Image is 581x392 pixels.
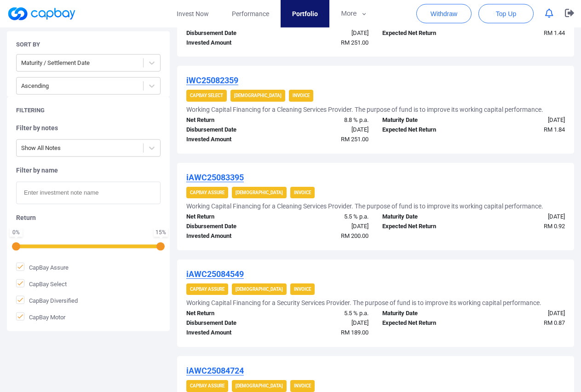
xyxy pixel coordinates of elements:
h5: Working Capital Financing for a Security Services Provider. The purpose of fund is to improve its... [186,299,541,307]
div: [DATE] [474,212,572,222]
strong: Invoice [294,383,311,388]
span: RM 189.00 [341,329,368,336]
div: Invested Amount [179,135,277,144]
strong: CapBay Select [190,93,223,98]
div: Invested Amount [179,38,277,48]
strong: Invoice [294,190,311,195]
div: Expected Net Return [375,125,473,135]
span: CapBay Diversified [16,296,78,305]
div: Net Return [179,115,277,125]
div: Maturity Date [375,212,473,222]
strong: [DEMOGRAPHIC_DATA] [236,287,283,292]
button: Withdraw [416,4,472,23]
strong: [DEMOGRAPHIC_DATA] [236,190,283,195]
button: Top Up [478,4,534,23]
div: Disbursement Date [179,222,277,231]
strong: CapBay Assure [190,383,224,388]
input: Enter investment note name [16,182,161,204]
h5: Working Capital Financing for a Cleaning Services Provider. The purpose of fund is to improve its... [186,202,543,210]
span: RM 1.44 [544,29,565,36]
div: Net Return [179,212,277,222]
div: 15 % [155,230,166,235]
h5: Working Capital Financing for a Cleaning Services Provider. The purpose of fund is to improve its... [186,105,543,114]
strong: Invoice [293,93,310,98]
div: Maturity Date [375,115,473,125]
span: CapBay Select [16,279,67,288]
div: 0 % [12,230,21,235]
div: 5.5 % p.a. [277,309,375,318]
div: Invested Amount [179,231,277,241]
div: [DATE] [474,115,572,125]
h5: Return [16,213,161,222]
span: CapBay Assure [16,263,69,272]
span: RM 0.92 [544,223,565,230]
u: iWC25082359 [186,75,238,85]
div: Disbursement Date [179,125,277,135]
div: Disbursement Date [179,29,277,38]
span: RM 0.87 [544,319,565,326]
span: Portfolio [292,9,318,19]
span: RM 1.84 [544,126,565,133]
span: RM 200.00 [341,232,368,239]
span: RM 251.00 [341,136,368,143]
u: iAWC25084549 [186,269,244,279]
span: Performance [232,9,269,19]
h5: Filter by notes [16,124,161,132]
div: Net Return [179,309,277,318]
div: Expected Net Return [375,222,473,231]
div: Invested Amount [179,328,277,338]
div: Disbursement Date [179,318,277,328]
strong: Invoice [294,287,311,292]
u: iAWC25084724 [186,366,244,375]
div: Maturity Date [375,309,473,318]
div: Expected Net Return [375,318,473,328]
span: RM 251.00 [341,39,368,46]
div: [DATE] [277,29,375,38]
div: 8.8 % p.a. [277,115,375,125]
div: [DATE] [277,318,375,328]
h5: Sort By [16,40,40,49]
u: iAWC25083395 [186,173,244,182]
span: Top Up [496,9,516,18]
strong: CapBay Assure [190,287,224,292]
h5: Filtering [16,106,45,115]
h5: Filter by name [16,166,161,174]
span: CapBay Motor [16,312,65,322]
div: 5.5 % p.a. [277,212,375,222]
strong: [DEMOGRAPHIC_DATA] [234,93,282,98]
div: [DATE] [277,222,375,231]
div: [DATE] [277,125,375,135]
strong: [DEMOGRAPHIC_DATA] [236,383,283,388]
div: [DATE] [474,309,572,318]
strong: CapBay Assure [190,190,224,195]
div: Expected Net Return [375,29,473,38]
